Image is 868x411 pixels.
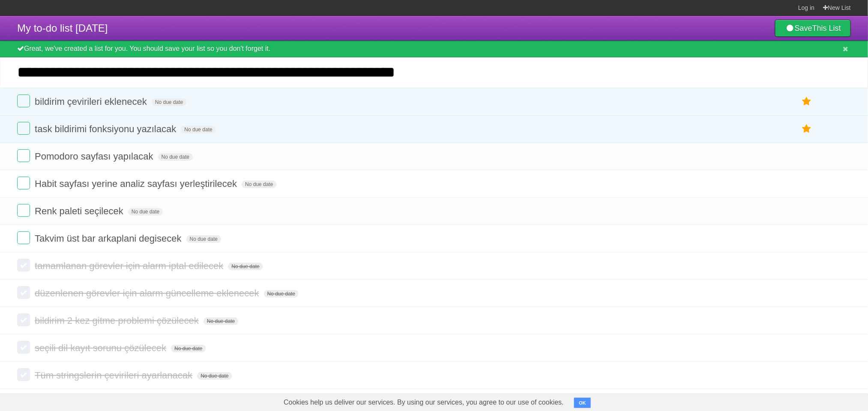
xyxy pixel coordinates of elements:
span: seçili dil kayıt sorunu çözülecek [35,343,168,353]
label: Star task [799,95,815,109]
a: SaveThis List [775,20,851,37]
span: Renk paleti seçilecek [35,206,126,216]
label: Done [17,313,30,326]
span: No due date [128,208,163,216]
label: Star task [799,122,815,136]
label: Done [17,368,30,381]
span: No due date [171,345,206,352]
span: No due date [158,153,193,161]
span: düzenlenen görevler için alarm güncelleme eklenecek [35,288,261,299]
span: No due date [228,263,263,270]
label: Done [17,231,30,244]
label: Done [17,259,30,272]
span: task bildirimi fonksiyonu yazılacak [35,124,178,134]
span: No due date [197,372,232,380]
span: No due date [181,126,216,133]
span: Cookies help us deliver our services. By using our services, you agree to our use of cookies. [275,394,572,411]
label: Done [17,341,30,354]
span: No due date [242,180,276,188]
span: No due date [186,235,221,243]
label: Done [17,95,30,107]
span: No due date [204,317,238,325]
label: Done [17,286,30,299]
b: This List [812,24,841,33]
span: Pomodoro sayfası yapılacak [35,151,155,162]
span: Takvim üst bar arkaplani degisecek [35,233,183,244]
span: No due date [264,290,299,298]
span: bildirim 2 kez gitme problemi çözülecek [35,315,201,326]
button: OK [574,398,591,408]
span: No due date [152,98,186,106]
span: tamamlanan görevler için alarm iptal edilecek [35,260,225,271]
span: My to-do list [DATE] [17,22,108,34]
label: Done [17,177,30,189]
span: bildirim çevirileri eklenecek [35,96,149,107]
span: Tüm stringslerin çevirileri ayarlanacak [35,370,195,381]
label: Done [17,122,30,135]
span: Habit sayfası yerine analiz sayfası yerleştirilecek [35,178,239,189]
label: Done [17,204,30,217]
label: Done [17,149,30,162]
